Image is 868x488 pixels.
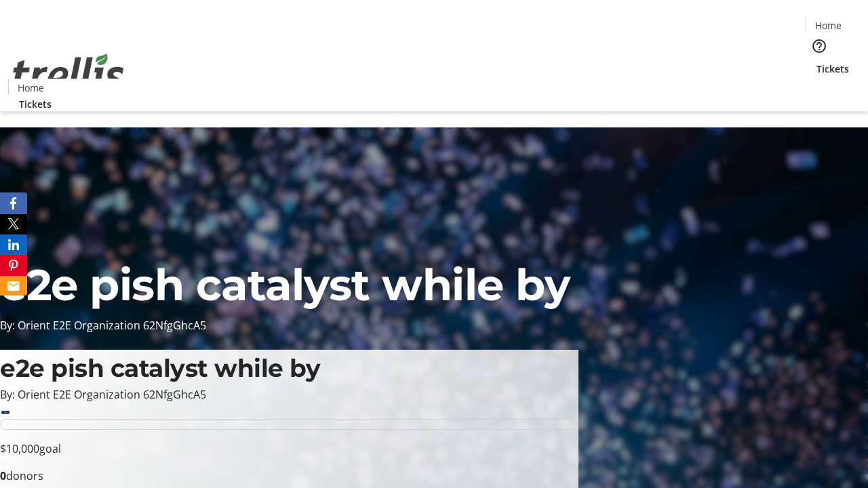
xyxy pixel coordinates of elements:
span: Tickets [19,97,52,111]
span: Home [18,81,44,95]
a: Tickets [806,62,860,76]
button: Help [806,33,833,60]
a: Tickets [8,97,62,111]
button: Cart [806,76,833,103]
img: Orient E2E Organization 62NfgGhcA5's Logo [8,39,129,106]
a: Home [806,18,850,33]
span: Home [815,18,842,33]
span: Tickets [816,62,849,76]
a: Home [9,81,52,95]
